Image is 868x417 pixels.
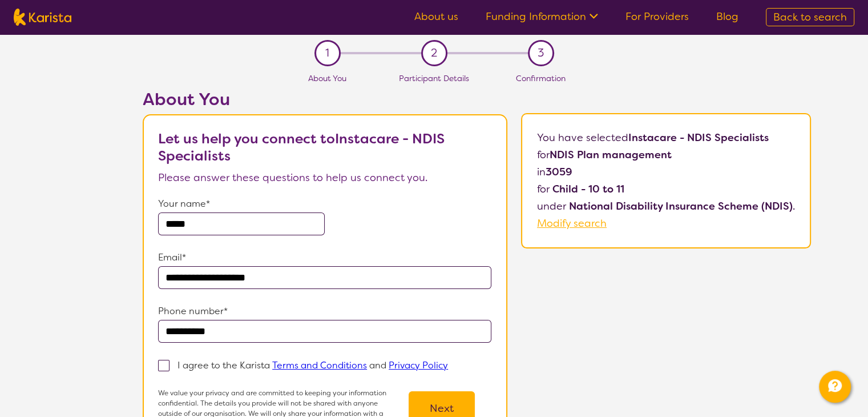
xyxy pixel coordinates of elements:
a: Funding Information [486,10,598,23]
p: Your name* [158,195,491,212]
span: 1 [325,45,329,62]
span: 3 [538,45,544,62]
a: For Providers [625,10,689,23]
span: Confirmation [516,73,566,83]
span: Participant Details [399,73,469,83]
b: 3059 [546,165,572,179]
button: Channel Menu [819,371,851,403]
p: Email* [158,249,491,266]
p: Phone number* [158,303,491,320]
p: I agree to the Karista and [177,359,448,371]
h2: About You [143,89,507,110]
span: About You [308,73,346,83]
p: Please answer these questions to help us connect you. [158,169,491,186]
b: Instacare - NDIS Specialists [628,131,769,145]
b: National Disability Insurance Scheme (NDIS) [569,199,793,213]
b: Child - 10 to 11 [552,182,624,196]
a: Modify search [537,216,607,230]
b: Let us help you connect to Instacare - NDIS Specialists [158,130,445,165]
span: 2 [431,45,437,62]
a: Terms and Conditions [272,359,367,371]
span: Back to search [773,10,847,24]
p: under . [537,198,795,215]
a: Back to search [766,8,854,26]
a: Privacy Policy [389,359,448,371]
a: Blog [716,10,738,23]
a: About us [414,10,458,23]
p: in [537,163,795,181]
p: for [537,181,795,198]
p: for [537,146,795,163]
b: NDIS Plan management [550,148,672,162]
img: Karista logo [14,9,71,26]
p: You have selected [537,129,795,232]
